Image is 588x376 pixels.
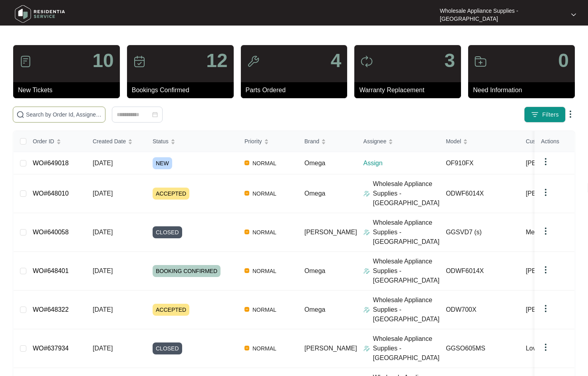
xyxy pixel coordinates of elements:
[249,158,280,168] span: NORMAL
[33,160,69,166] a: WO#649018
[33,345,69,352] a: WO#637934
[357,131,440,152] th: Assignee
[93,137,126,146] span: Created Date
[304,345,357,352] span: [PERSON_NAME]
[440,7,564,23] p: Wholesale Appliance Supplies - [GEOGRAPHIC_DATA]
[373,334,440,363] p: Wholesale Appliance Supplies - [GEOGRAPHIC_DATA]
[132,85,234,95] p: Bookings Confirmed
[249,228,280,237] span: NORMAL
[244,191,249,196] img: Vercel Logo
[304,229,357,235] span: [PERSON_NAME]
[373,218,440,247] p: Wholesale Appliance Supplies - [GEOGRAPHIC_DATA]
[33,229,69,235] a: WO#640058
[473,85,575,95] p: Need Information
[439,329,519,368] td: GGSO605MS
[526,266,578,276] span: [PERSON_NAME]
[526,305,578,315] span: [PERSON_NAME]
[526,228,566,237] span: Mec Willcocks
[558,51,569,70] p: 0
[571,13,576,17] img: dropdown arrow
[93,160,113,166] span: [DATE]
[446,137,461,146] span: Model
[244,268,249,273] img: Vercel Logo
[304,306,325,313] span: Omega
[16,111,24,119] img: search-icon
[33,306,69,313] a: WO#648322
[439,252,519,291] td: ODWF6014X
[364,345,370,352] img: Assigner Icon
[26,131,86,152] th: Order ID
[249,305,280,315] span: NORMAL
[364,158,440,168] p: Assign
[439,291,519,329] td: ODW700X
[238,131,298,152] th: Priority
[541,342,550,352] img: dropdown arrow
[249,266,280,276] span: NORMAL
[524,107,566,123] button: filter iconFilters
[146,131,238,152] th: Status
[439,174,519,213] td: ODWF6014X
[304,267,325,274] span: Omega
[541,304,550,313] img: dropdown arrow
[206,51,227,70] p: 12
[12,2,68,26] img: residentia service logo
[133,55,146,68] img: icon
[33,190,69,197] a: WO#648010
[542,111,559,119] span: Filters
[360,55,373,68] img: icon
[526,344,580,353] span: Lovasoa Andriam...
[18,85,120,95] p: New Tickets
[364,190,370,197] img: Assigner Icon
[86,131,146,152] th: Created Date
[249,189,280,198] span: NORMAL
[26,110,102,119] input: Search by Order Id, Assignee Name, Customer Name, Brand and Model
[246,85,348,95] p: Parts Ordered
[298,131,357,152] th: Brand
[93,190,113,197] span: [DATE]
[93,345,113,352] span: [DATE]
[244,230,249,234] img: Vercel Logo
[531,111,539,119] img: filter icon
[541,188,550,197] img: dropdown arrow
[93,306,113,313] span: [DATE]
[541,157,550,166] img: dropdown arrow
[153,137,169,146] span: Status
[364,137,387,146] span: Assignee
[373,257,440,285] p: Wholesale Appliance Supplies - [GEOGRAPHIC_DATA]
[474,55,487,68] img: icon
[526,137,566,146] span: Customer Name
[153,265,220,277] span: BOOKING CONFIRMED
[19,55,32,68] img: icon
[244,346,249,350] img: Vercel Logo
[153,188,189,200] span: ACCEPTED
[153,226,182,238] span: CLOSED
[33,137,54,146] span: Order ID
[439,152,519,174] td: OF910FX
[373,295,440,324] p: Wholesale Appliance Supplies - [GEOGRAPHIC_DATA]
[153,304,189,316] span: ACCEPTED
[304,137,319,146] span: Brand
[92,51,113,70] p: 10
[444,51,455,70] p: 3
[439,131,519,152] th: Model
[526,189,578,198] span: [PERSON_NAME]
[364,307,370,313] img: Assigner Icon
[247,55,260,68] img: icon
[439,213,519,252] td: GGSVD7 (s)
[364,268,370,274] img: Assigner Icon
[93,229,113,235] span: [DATE]
[93,267,113,274] span: [DATE]
[566,109,575,119] img: dropdown arrow
[33,267,69,274] a: WO#648401
[373,179,440,208] p: Wholesale Appliance Supplies - [GEOGRAPHIC_DATA]
[249,344,280,353] span: NORMAL
[359,85,461,95] p: Warranty Replacement
[244,137,262,146] span: Priority
[153,157,172,169] span: NEW
[304,160,325,166] span: Omega
[244,160,249,165] img: Vercel Logo
[331,51,342,70] p: 4
[526,158,578,168] span: [PERSON_NAME]
[534,131,574,152] th: Actions
[541,226,550,236] img: dropdown arrow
